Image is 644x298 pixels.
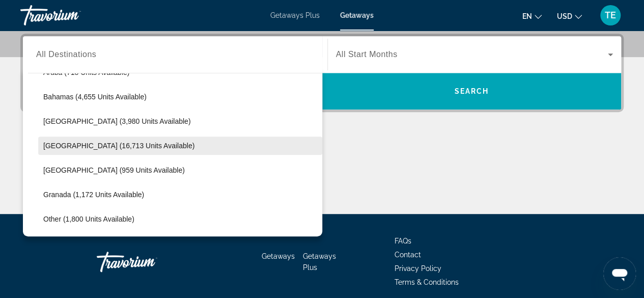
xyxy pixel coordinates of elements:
span: Granada (1,172 units available) [43,191,144,199]
button: Change currency [557,9,582,23]
a: Getaways [262,252,295,260]
span: All Destinations [36,50,96,59]
span: [GEOGRAPHIC_DATA] (3,980 units available) [43,117,190,125]
span: TE [605,10,616,20]
button: Select destination: Aruba (718 units available) [38,63,322,82]
span: USD [557,12,572,20]
input: Select destination [36,49,314,61]
button: User Menu [597,5,624,26]
a: Go Home [97,247,199,277]
button: Select destination: Barbados (3,980 units available) [38,112,322,130]
button: Select destination: Granada (1,172 units available) [38,185,322,204]
span: All Start Months [336,50,398,59]
a: Contact [395,251,421,259]
button: Change language [522,9,542,23]
a: Getaways Plus [270,11,320,19]
a: Terms & Conditions [395,278,459,286]
span: [GEOGRAPHIC_DATA] (16,713 units available) [43,142,194,150]
button: Select destination: Bahamas (4,655 units available) [38,88,322,106]
a: Getaways Plus [303,252,336,272]
button: Select destination: Other (1,800 units available) [38,210,322,228]
a: Privacy Policy [395,264,441,273]
button: Search [322,73,622,110]
a: FAQs [395,237,411,245]
div: Search widget [23,36,621,110]
span: [GEOGRAPHIC_DATA] (959 units available) [43,166,185,174]
span: Search [454,87,489,95]
span: en [522,12,532,20]
a: Travorium [20,2,122,29]
button: Select destination: Dominican Republic (959 units available) [38,161,322,179]
div: Destination options [23,68,322,236]
button: Select destination: Cayman Islands (16,713 units available) [38,137,322,155]
span: Bahamas (4,655 units available) [43,93,147,101]
span: Other (1,800 units available) [43,215,134,223]
a: Getaways [340,11,374,19]
iframe: Button to launch messaging window [603,257,636,290]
